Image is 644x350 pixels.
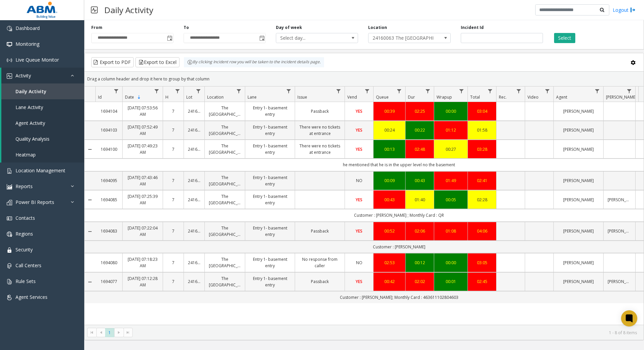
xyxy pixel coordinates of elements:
[395,86,404,96] a: Queue Filter Menu
[472,127,492,133] a: 01:58
[378,278,401,285] a: 00:42
[356,146,362,152] span: YES
[437,94,452,100] span: Wrapup
[127,256,159,269] a: [DATE] 07:18:23 AM
[558,259,599,266] a: [PERSON_NAME]
[209,105,241,117] a: The [GEOGRAPHIC_DATA]
[135,57,180,67] button: Export to Excel
[209,193,241,206] a: The [GEOGRAPHIC_DATA]
[15,72,31,79] span: Activity
[7,184,12,189] img: 'icon'
[167,228,180,234] a: 7
[356,279,362,284] span: YES
[558,127,599,133] a: [PERSON_NAME]
[438,127,463,133] a: 01:12
[470,94,480,100] span: Total
[209,143,241,155] a: The [GEOGRAPHIC_DATA]
[15,120,45,126] span: Agent Activity
[514,86,523,96] a: Rec. Filter Menu
[276,25,302,31] label: Day of week
[152,86,161,96] a: Date Filter Menu
[356,108,362,114] span: YES
[368,33,434,43] span: 24160063 The [GEOGRAPHIC_DATA]
[457,86,466,96] a: Wrapup Filter Menu
[249,143,291,155] a: Entry 1- basement entry
[99,127,118,133] a: 1694103
[558,278,599,285] a: [PERSON_NAME]
[15,151,36,158] span: Heatmap
[7,295,12,300] img: 'icon'
[207,94,224,100] span: Location
[472,197,492,203] div: 02:28
[99,108,118,114] a: 1694104
[165,94,168,100] span: H
[15,215,35,221] span: Contacts
[15,183,33,189] span: Reports
[15,246,33,253] span: Security
[349,146,369,152] a: YES
[127,143,159,155] a: [DATE] 07:49:23 AM
[127,225,159,238] a: [DATE] 07:22:04 AM
[127,105,159,117] a: [DATE] 07:53:56 AM
[167,146,180,152] a: 7
[606,94,637,100] span: [PERSON_NAME]
[184,25,189,31] label: To
[613,6,636,13] a: Logout
[299,228,341,234] a: Passback
[85,229,95,234] a: Collapse Details
[284,86,293,96] a: Lane Filter Menu
[15,167,65,174] span: Location Management
[91,2,98,18] img: pageIcon
[188,259,200,266] a: 24160063
[472,259,492,266] div: 03:05
[378,259,401,266] a: 02:53
[438,259,463,266] a: 00:00
[7,168,12,174] img: 'icon'
[368,25,387,31] label: Location
[410,108,430,114] a: 02:25
[410,259,430,266] a: 00:12
[15,104,43,110] span: Lane Activity
[472,177,492,184] div: 02:41
[127,275,159,288] a: [DATE] 07:12:28 AM
[356,197,362,203] span: YES
[410,177,430,184] a: 00:43
[249,225,291,238] a: Entry 1- basement entry
[99,259,118,266] a: 1694080
[349,228,369,234] a: YES
[438,228,463,234] a: 01:08
[15,25,40,31] span: Dashboard
[112,86,121,96] a: Id Filter Menu
[188,127,200,133] a: 24160063
[423,86,432,96] a: Dur Filter Menu
[410,127,430,133] div: 00:22
[408,94,415,100] span: Dur
[349,278,369,285] a: YES
[167,108,180,114] a: 7
[410,278,430,285] a: 02:02
[527,94,539,100] span: Video
[248,94,257,100] span: Lane
[127,193,159,206] a: [DATE] 07:25:39 AM
[7,42,12,47] img: 'icon'
[99,197,118,203] a: 1694085
[7,232,12,237] img: 'icon'
[15,231,33,237] span: Regions
[349,259,369,266] a: NO
[593,86,602,96] a: Agent Filter Menu
[378,177,401,184] div: 00:09
[349,108,369,114] a: YES
[438,177,463,184] div: 01:49
[378,146,401,152] a: 00:13
[249,105,291,117] a: Entry 1- basement entry
[608,278,631,285] a: [PERSON_NAME]
[188,228,200,234] a: 24160063
[105,328,114,337] span: Page 1
[125,94,134,100] span: Date
[543,86,552,96] a: Video Filter Menu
